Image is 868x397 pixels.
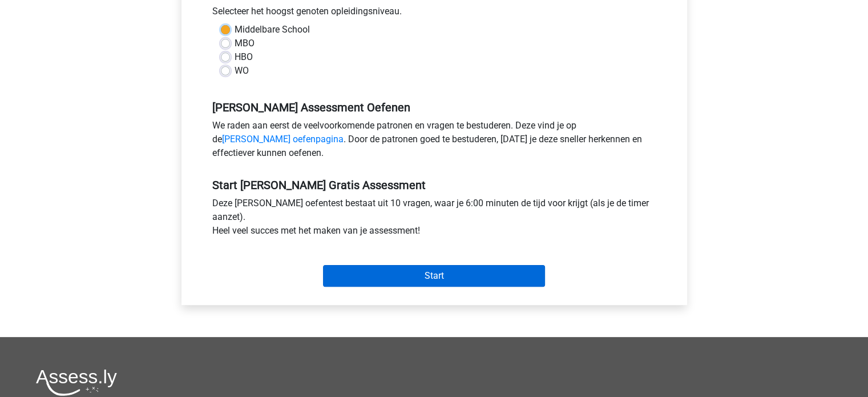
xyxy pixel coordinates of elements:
label: Middelbare School [235,23,310,37]
div: We raden aan eerst de veelvoorkomende patronen en vragen te bestuderen. Deze vind je op de . Door... [204,119,665,165]
img: Assessly logo [36,369,117,396]
label: MBO [235,37,255,50]
div: Selecteer het hoogst genoten opleidingsniveau. [204,5,665,23]
div: Deze [PERSON_NAME] oefentest bestaat uit 10 vragen, waar je 6:00 minuten de tijd voor krijgt (als... [204,197,665,242]
h5: [PERSON_NAME] Assessment Oefenen [212,101,656,114]
input: Start [323,265,545,287]
label: WO [235,64,249,78]
a: [PERSON_NAME] oefenpagina [222,134,344,145]
h5: Start [PERSON_NAME] Gratis Assessment [212,178,656,192]
label: HBO [235,50,253,64]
